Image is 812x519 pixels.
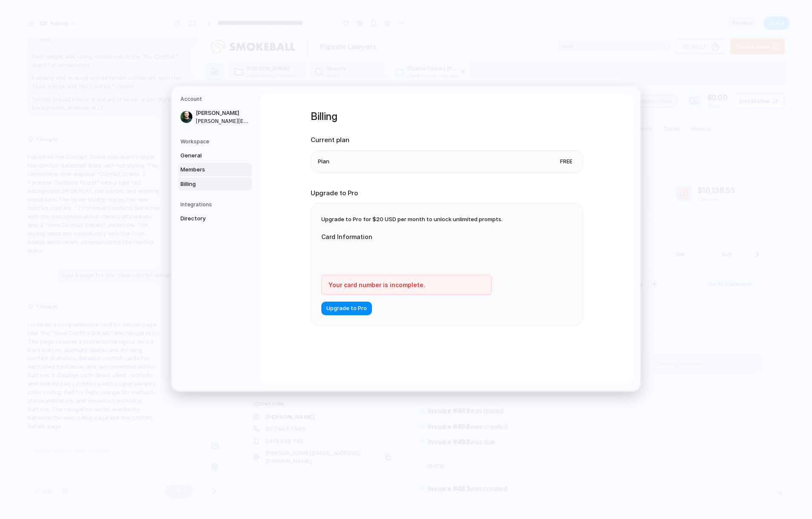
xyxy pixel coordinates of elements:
[292,221,339,244] div: 23rd September
[244,221,291,244] div: 22nd September
[387,67,494,74] span: Conflict Check: 2 Potential Conflicts Found
[122,67,145,77] div: Open
[178,163,252,177] a: Members
[414,338,589,357] div: Coming up soon
[532,259,578,268] a: Go to Calendar
[521,171,560,178] div: Overdue
[364,259,400,268] a: Go to Tasks
[403,225,416,233] div: Thu
[277,93,332,108] button: disbursements
[294,276,346,289] div: Incomplete
[237,475,281,483] span: Invoice #483
[339,221,386,244] div: 24th September
[178,148,252,162] a: General
[66,249,199,257] a: 0435489111
[397,171,437,178] div: Unpaid
[451,228,464,237] div: Fri
[178,106,252,128] a: [PERSON_NAME][PERSON_NAME][EMAIL_ADDRESS][DOMAIN_NAME]
[228,139,592,151] div: Invoicing
[531,63,552,72] span: $0.00
[397,151,437,186] div: $10,138.55
[196,109,250,117] span: [PERSON_NAME]
[311,188,583,198] h2: Upgrade to Pro
[31,77,211,85] div: Children and Property
[229,93,276,108] button: Time & Fees
[66,425,199,433] a: 0415 548 745
[52,180,98,189] div: Person Assisting
[546,228,559,237] div: Sun
[9,6,97,21] img: Smokeball Web: 6.5165.0 API: 6.5165.0
[270,27,276,53] span: ✖
[180,180,235,188] span: Billing
[237,393,317,402] span: was issued
[420,257,578,271] div: [DATE] Events
[419,93,448,108] button: Intake
[31,67,117,77] div: 2025/0042 - Demo Matter
[480,93,508,108] button: Tasks
[214,33,270,41] span: Charlie Client | [PERSON_NAME] Client
[321,216,503,222] span: Upgrade to Pro for $20 USD per month to unlock unlimited prompts.
[241,291,400,299] div: No tasks
[187,93,228,108] button: Messages
[559,63,612,79] button: Edit Matter
[31,57,211,67] div: Charlie Client
[66,326,199,335] a: 0412189836
[241,257,400,271] div: [DATE] Tasks
[449,93,479,108] button: Events
[51,231,103,242] div: Charlie Client
[196,117,250,125] span: [PERSON_NAME][EMAIL_ADDRESS][DOMAIN_NAME]
[281,171,312,178] div: Unbilled
[434,221,481,244] div: 26th September
[51,385,89,395] div: Other side
[321,275,492,295] div: Your card number is incomplete.
[237,425,281,434] span: Invoice #498
[311,135,583,145] h2: Current plan
[237,475,320,483] span: was created
[45,33,107,41] span: [PERSON_NAME]
[281,151,312,186] div: $500.00
[302,278,306,287] strong: 0
[498,228,511,237] div: Sat
[142,93,186,108] button: Documents
[237,409,281,418] span: Invoice #498
[386,221,434,244] div: 25th September
[233,369,257,378] span: [DATE]
[531,62,552,80] div: $0.00
[180,201,252,208] h5: Integrations
[326,304,367,313] span: Upgrade to Pro
[346,276,398,289] div: Completed
[52,152,104,161] div: [PERSON_NAME]
[555,6,613,22] button: Create New
[262,278,266,287] strong: 0
[241,276,293,289] div: All
[52,172,80,180] div: Lawclerk
[321,232,492,241] label: Card Information
[318,157,329,165] span: Plan
[123,10,183,18] h3: Flipside Lawyers
[309,228,321,237] div: Tue
[66,412,199,420] a: 02 7845 7845
[356,228,369,237] div: Wed
[420,276,578,285] div: No events
[521,151,560,186] div: $10,138.55
[66,314,137,322] div: [PERSON_NAME] Client
[51,218,76,228] div: Client
[51,299,94,309] div: Other Client
[390,233,430,240] div: [DATE]
[481,221,529,244] div: 27th September
[230,338,410,357] div: Recent activity
[180,137,252,145] h5: Workspace
[72,93,141,108] button: [PERSON_NAME]
[66,399,118,408] div: [PERSON_NAME]
[311,109,583,124] h1: Billing
[52,161,109,169] div: Person Responsible
[531,73,552,80] div: Trust
[45,41,107,48] span: Children and Property
[130,41,192,48] span: demo
[505,10,530,17] span: 01:30:17
[180,214,235,223] span: Directory
[149,68,211,77] div: Children and Property
[32,93,70,108] button: Overview
[369,93,418,108] button: Transactions
[509,93,540,108] button: Memos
